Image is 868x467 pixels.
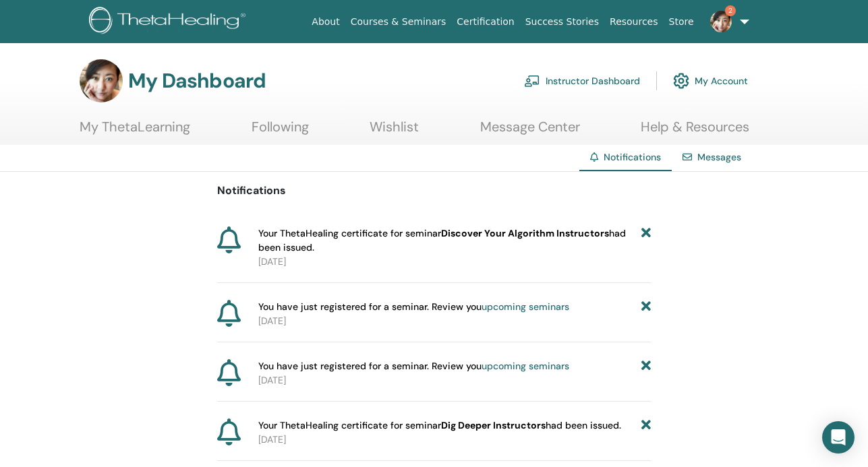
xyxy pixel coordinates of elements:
a: About [306,9,345,34]
a: My Account [673,66,748,96]
h3: My Dashboard [128,69,266,93]
a: Following [252,119,309,145]
p: [DATE] [258,255,651,269]
a: My ThetaLearning [80,119,190,145]
a: upcoming seminars [482,301,569,313]
a: Certification [451,9,519,34]
a: Success Stories [520,9,604,34]
a: Instructor Dashboard [524,66,640,96]
div: Open Intercom Messenger [822,421,855,454]
img: default.jpg [710,11,732,32]
span: You have just registered for a seminar. Review you [258,300,569,314]
img: logo.png [89,7,250,37]
a: upcoming seminars [482,360,569,372]
img: cog.svg [673,69,689,92]
a: Store [664,9,699,34]
span: Notifications [604,151,661,163]
img: chalkboard-teacher.svg [524,75,540,87]
a: Message Center [480,119,580,145]
p: [DATE] [258,373,651,387]
a: Wishlist [370,119,419,145]
span: You have just registered for a seminar. Review you [258,359,569,373]
a: Messages [697,151,741,163]
p: Notifications [217,183,652,199]
a: Courses & Seminars [345,9,452,34]
a: Resources [604,9,664,34]
p: [DATE] [258,433,651,447]
span: 2 [725,5,736,16]
span: Your ThetaHealing certificate for seminar had been issued. [258,418,621,433]
p: [DATE] [258,314,651,328]
img: default.jpg [80,59,123,102]
b: Dig Deeper Instructors [441,419,546,431]
span: Your ThetaHealing certificate for seminar had been issued. [258,226,641,255]
b: Discover Your Algorithm Instructors [441,227,609,239]
a: Help & Resources [641,119,749,145]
